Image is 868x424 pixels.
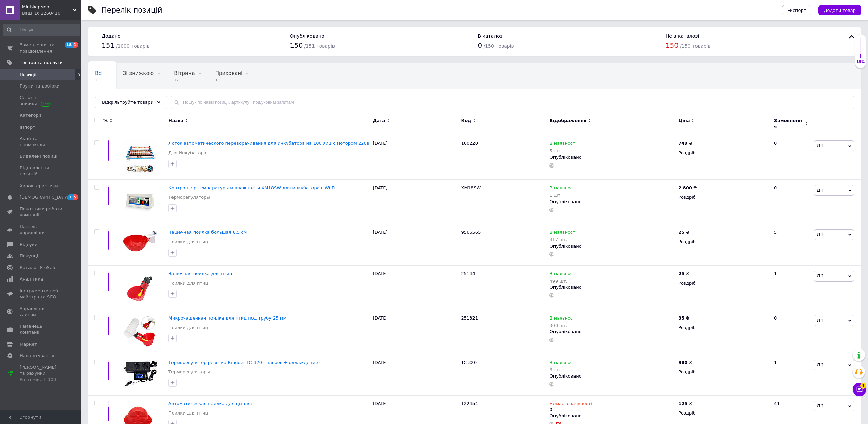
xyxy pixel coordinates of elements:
[168,141,369,146] a: Лоток автоматического переворачивания для инкубатора на 100 яиц с мотором 220в
[168,185,335,190] span: Контроллер температуры и влажности XM18SW для инкубатора с Wi-Fi
[168,360,320,365] a: Терморегулятор розетка Ringder TC-320 ( нагрев + охлаждение)
[168,271,233,276] a: Чашечная поилка для птиц
[22,10,81,16] div: Ваш ID: 2260410
[818,5,861,15] button: Додати товар
[549,118,586,124] span: Відображення
[549,413,675,419] div: Опубліковано
[549,271,577,278] span: В наявності
[20,353,54,359] span: Налаштування
[770,354,812,395] div: 1
[461,271,475,276] span: 25144
[123,140,157,174] img: Лоток автоматического переворачивания для инкубатора на 100 яиц с мотором 220в
[774,118,803,130] span: Замовлення
[549,401,592,408] span: Немає в наявності
[461,315,478,321] span: 251321
[549,315,577,323] span: В наявності
[817,232,823,237] span: Дії
[20,341,37,347] span: Маркет
[103,118,108,124] span: %
[168,315,287,321] a: Микрочашечная поилка для птиц под трубу 25 мм
[215,78,243,83] span: 1
[20,276,43,282] span: Аналітика
[824,8,856,13] span: Додати товар
[371,310,460,354] div: [DATE]
[549,360,577,367] span: В наявності
[102,7,162,14] div: Перелік позицій
[371,224,460,265] div: [DATE]
[95,70,103,76] span: Всі
[549,148,577,153] div: 5 шт.
[817,403,823,408] span: Дії
[666,41,679,50] span: 150
[168,230,247,235] a: Чашечная поилка большая 8,5 см
[168,325,208,331] a: Поилки для птиц
[371,265,460,310] div: [DATE]
[461,118,471,124] span: Код
[678,229,689,235] div: ₴
[20,206,63,218] span: Показники роботи компанії
[549,154,675,160] div: Опубліковано
[20,242,37,248] span: Відгуки
[20,153,59,159] span: Видалені позиції
[678,401,687,406] b: 125
[549,329,675,335] div: Опубліковано
[65,42,73,48] span: 18
[483,43,514,49] span: / 150 товарів
[73,42,78,48] span: 1
[461,185,481,190] span: XM18SW
[678,140,692,147] div: ₴
[770,310,812,354] div: 0
[549,401,592,413] div: 0
[20,42,63,54] span: Замовлення та повідомлення
[116,43,149,49] span: / 1000 товарів
[817,273,823,278] span: Дії
[787,8,806,13] span: Експорт
[678,325,768,331] div: Роздріб
[20,112,41,118] span: Категорії
[20,224,63,236] span: Панель управління
[678,280,768,286] div: Роздріб
[549,323,577,328] div: 300 шт.
[678,315,684,321] b: 35
[171,96,854,109] input: Пошук по назві позиції, артикулу і пошуковим запитам
[371,354,460,395] div: [DATE]
[20,60,63,66] span: Товари та послуги
[371,135,460,180] div: [DATE]
[20,265,56,271] span: Каталог ProSale
[678,271,684,276] b: 25
[20,72,36,78] span: Позиції
[678,360,687,365] b: 980
[817,318,823,323] span: Дії
[168,401,253,406] span: Автоматическая поилка для цыплят
[20,306,63,318] span: Управління сайтом
[20,183,58,189] span: Характеристики
[461,360,477,365] span: TC-320
[102,33,120,39] span: Додано
[168,239,208,245] a: Поилки для птиц
[20,124,35,130] span: Імпорт
[73,194,78,200] span: 5
[678,118,690,124] span: Ціна
[680,43,710,49] span: / 150 товарів
[678,194,768,200] div: Роздріб
[860,383,866,389] span: 1
[123,229,157,252] img: Чашечная поилка большая 8,5 см
[678,185,697,191] div: ₴
[549,373,675,379] div: Опубліковано
[770,224,812,265] div: 5
[102,100,154,105] span: Відфільтруйте товари
[817,188,823,193] span: Дії
[168,118,183,124] span: Назва
[123,70,154,76] span: Зі знижкою
[102,41,115,50] span: 151
[549,284,675,290] div: Опубліковано
[678,150,768,156] div: Роздріб
[678,141,687,146] b: 749
[461,230,481,235] span: 9566565
[290,41,303,50] span: 150
[95,96,130,102] span: Опубліковані
[549,278,577,284] div: 499 шт.
[20,136,63,148] span: Акції та промокоди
